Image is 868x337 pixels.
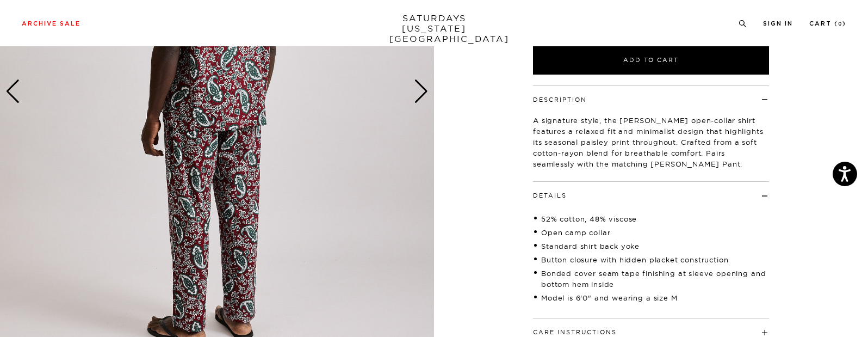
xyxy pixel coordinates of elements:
li: Open camp collar [533,227,769,238]
li: Button closure with hidden placket construction [533,254,769,265]
button: Add to Cart [533,46,769,75]
small: 0 [838,22,842,27]
li: 52% cotton, 48% viscose [533,213,769,224]
li: Model is 6'0" and wearing a size M [533,292,769,303]
li: Standard shirt back yoke [533,241,769,252]
div: Previous slide [5,79,20,103]
a: Cart (0) [809,21,846,27]
p: A signature style, the [PERSON_NAME] open-collar shirt features a relaxed fit and minimalist desi... [533,115,769,169]
button: Details [533,193,567,199]
a: Sign In [763,21,793,27]
li: Bonded cover seam tape finishing at sleeve opening and bottom hem inside [533,268,769,290]
a: SATURDAYS[US_STATE][GEOGRAPHIC_DATA] [389,13,479,44]
a: Archive Sale [22,21,80,27]
button: Care Instructions [533,329,617,335]
button: Description [533,97,587,103]
div: Next slide [414,79,429,103]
